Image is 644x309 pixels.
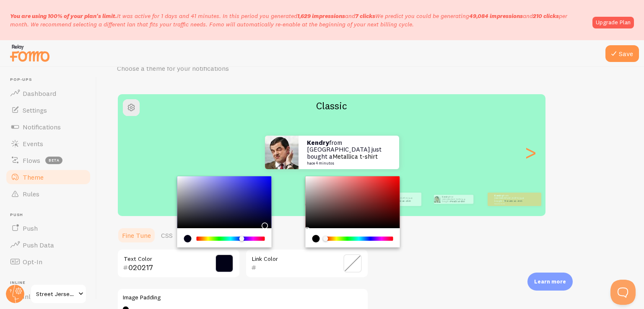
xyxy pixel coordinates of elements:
[383,203,417,204] small: hace 4 minutos
[117,227,156,244] a: Fine Tune
[494,203,527,204] small: hace 4 minutos
[45,157,62,164] span: beta
[306,176,400,247] div: Chrome color picker
[527,273,573,291] div: Learn more
[117,64,318,73] p: Choose a theme for your notifications
[383,194,418,204] p: from [GEOGRAPHIC_DATA] just bought a
[10,77,91,82] span: Pop-ups
[30,284,87,304] a: Street Jersey ⚽️
[23,89,56,98] span: Dashboard
[36,289,76,299] span: Street Jersey ⚽️
[5,135,91,152] a: Events
[307,139,391,165] p: from [GEOGRAPHIC_DATA] just bought a
[312,235,320,242] div: current color is #000000
[525,122,535,183] div: Next slide
[265,136,299,169] img: Fomo
[5,169,91,185] a: Theme
[297,12,345,20] b: 1,629 impressions
[494,194,503,197] strong: Kendry
[534,278,566,286] p: Learn more
[23,173,44,181] span: Theme
[23,257,42,266] span: Opt-In
[10,212,91,218] span: Push
[10,280,91,286] span: Inline
[494,194,528,204] p: from [GEOGRAPHIC_DATA] just bought a
[118,99,545,112] h2: Classic
[610,280,636,305] iframe: Help Scout Beacon - Open
[297,12,375,20] span: and
[592,17,634,28] a: Upgrade Plan
[5,237,91,253] a: Push Data
[23,156,40,165] span: Flows
[23,106,47,114] span: Settings
[469,12,559,20] span: and
[469,12,523,20] b: 49,084 impressions
[533,12,559,20] b: 210 clicks
[442,196,449,198] strong: Kendry
[5,102,91,118] a: Settings
[5,185,91,202] a: Rules
[23,224,38,232] span: Push
[184,235,192,242] div: current color is #020217
[23,190,39,198] span: Rules
[307,161,388,165] small: hace 4 minutos
[5,85,91,102] a: Dashboard
[23,123,61,131] span: Notifications
[5,220,91,237] a: Push
[5,118,91,135] a: Notifications
[10,12,117,20] span: You are using 100% of your plan's limit.
[156,227,178,244] a: CSS
[434,196,440,203] img: Fomo
[305,193,319,206] img: Fomo
[9,42,51,64] img: fomo-relay-logo-orange.svg
[393,199,411,203] a: Metallica t-shirt
[5,253,91,270] a: Opt-In
[450,200,465,203] a: Metallica t-shirt
[23,139,43,148] span: Events
[10,12,587,28] p: It was active for 1 days and 41 minutes. In this period you generated We predict you could be gen...
[504,199,522,203] a: Metallica t-shirt
[177,176,272,247] div: Chrome color picker
[23,241,54,249] span: Push Data
[442,195,470,204] p: from [GEOGRAPHIC_DATA] just bought a
[5,152,91,169] a: Flows beta
[307,139,329,147] strong: Kendry
[123,294,363,301] label: Image Padding
[355,12,375,20] b: 7 clicks
[332,152,378,160] a: Metallica t-shirt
